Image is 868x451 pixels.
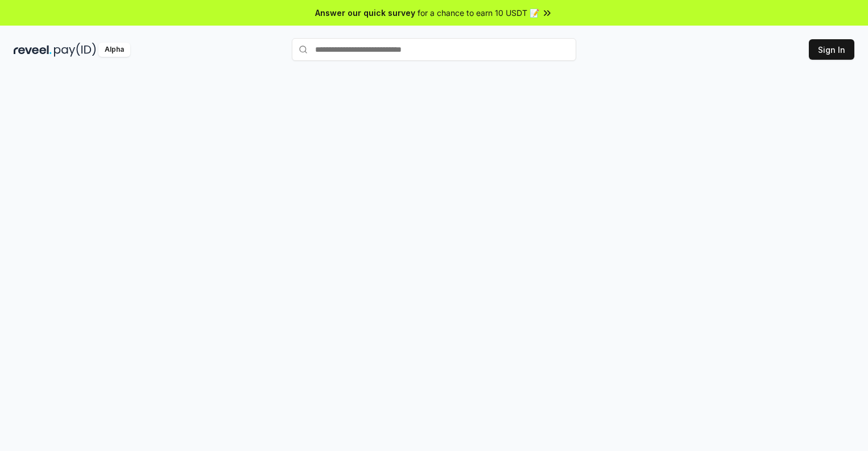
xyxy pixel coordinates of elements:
[98,43,130,57] div: Alpha
[14,43,52,57] img: reveel_dark
[315,7,415,19] span: Answer our quick survey
[418,7,539,19] span: for a chance to earn 10 USDT 📝
[809,39,854,60] button: Sign In
[54,43,96,57] img: pay_id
